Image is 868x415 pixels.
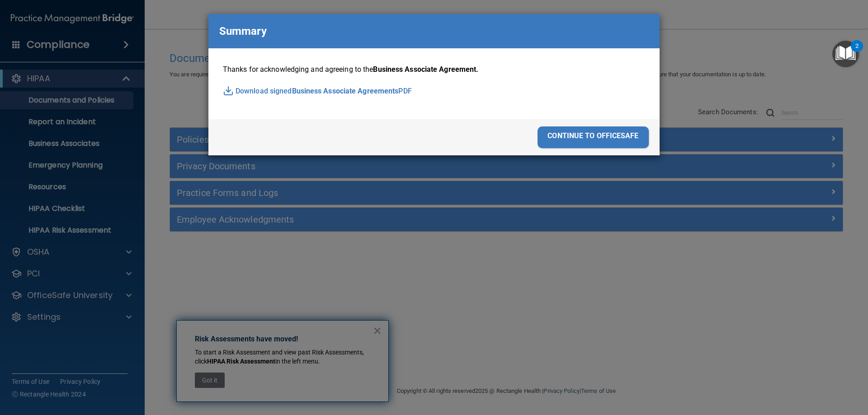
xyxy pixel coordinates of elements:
p: Summary [219,21,267,41]
p: Download signed PDF [223,84,645,98]
span: Business Associate Agreement. [373,65,478,74]
button: Open Resource Center, 2 new notifications [832,41,859,67]
div: 2 [855,46,859,58]
p: Thanks for acknowledging and agreeing to the [223,63,645,76]
div: continue to officesafe [538,126,649,148]
span: Business Associate Agreements [292,84,399,98]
